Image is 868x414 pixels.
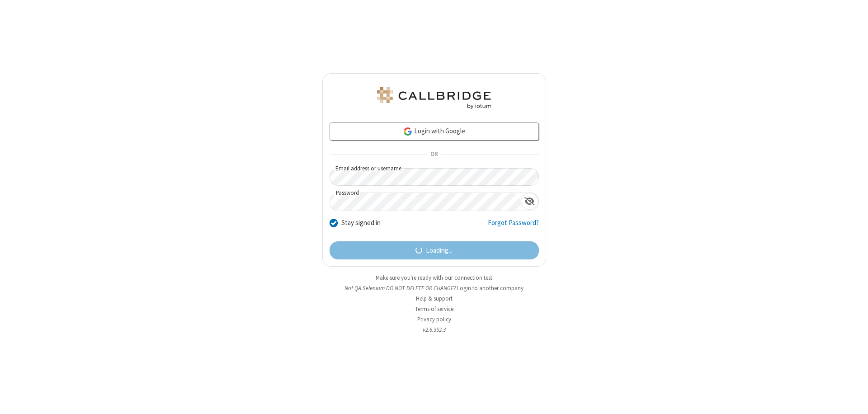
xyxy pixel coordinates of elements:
img: google-icon.png [403,127,413,136]
input: Password [330,193,521,211]
span: Loading... [426,245,453,256]
li: Not QA Selenium DO NOT DELETE OR CHANGE? [322,284,546,292]
input: Email address or username [330,168,539,186]
div: Show password [521,193,538,210]
a: Privacy policy [417,315,451,323]
button: Loading... [330,241,539,259]
button: Login to another company [457,284,524,292]
iframe: Chat [845,390,861,408]
img: QA Selenium DO NOT DELETE OR CHANGE [375,87,493,109]
a: Make sure you're ready with our connection test [376,274,492,282]
a: Login with Google [330,122,539,141]
a: Terms of service [415,305,453,313]
span: OR [427,148,441,161]
a: Forgot Password? [488,218,539,235]
a: Help & support [416,295,453,302]
li: v2.6.352.3 [322,325,546,334]
label: Stay signed in [341,218,381,228]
